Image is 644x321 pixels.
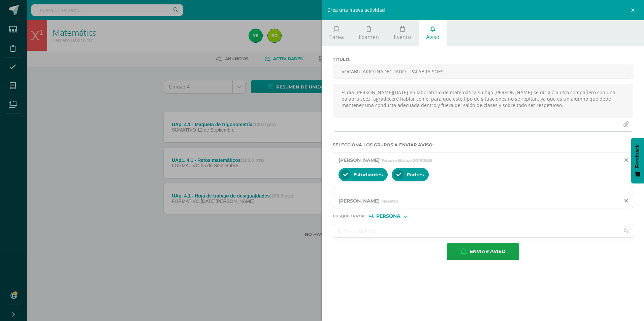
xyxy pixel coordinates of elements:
[386,20,418,46] a: Evento
[329,33,344,41] span: Tarea
[322,20,351,46] a: Tarea
[407,172,424,178] span: Padres
[381,199,398,204] span: Maestro
[333,214,365,218] span: Búsqueda por :
[333,65,633,78] input: Titulo
[333,224,619,237] input: Ej. Mario Galindo
[339,198,380,204] span: [PERSON_NAME]
[426,33,440,41] span: Aviso
[353,172,383,178] span: Estudiantes
[359,33,379,41] span: Examen
[447,243,519,260] button: Enviar aviso
[376,214,400,218] span: Persona
[419,20,447,46] a: Aviso
[369,214,419,218] div: [object Object]
[333,84,633,118] textarea: El día [PERSON_NAME][DATE] en laboratorio de matemática su hijo [PERSON_NAME] se dirigió a otro c...
[394,33,411,41] span: Evento
[470,243,506,260] span: Enviar aviso
[351,20,386,46] a: Examen
[635,144,641,168] span: Feedback
[631,138,644,183] button: Feedback - Mostrar encuesta
[333,142,633,147] label: Selecciona los grupos a enviar aviso :
[339,157,380,163] span: [PERSON_NAME]
[333,57,633,62] label: Titulo :
[381,158,432,163] span: Tercero Básico 20190585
